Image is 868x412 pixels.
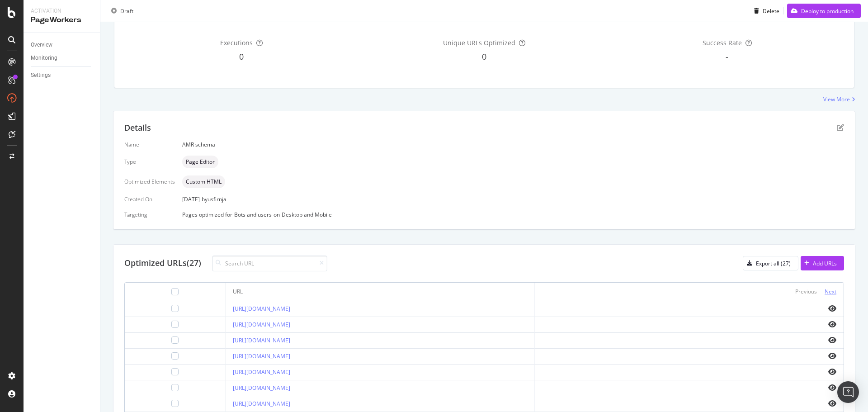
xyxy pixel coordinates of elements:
[837,124,844,131] div: pen-to-square
[124,257,201,269] div: Optimized URLs (27)
[801,256,844,270] button: Add URLs
[282,211,332,218] div: Desktop and Mobile
[801,7,854,14] div: Deploy to production
[182,141,844,148] div: AMR schema
[823,95,850,103] div: View More
[31,71,94,80] a: Settings
[186,159,215,165] span: Page Editor
[837,381,859,403] div: Open Intercom Messenger
[31,7,93,15] div: Activation
[743,256,798,270] button: Export all (27)
[787,4,861,18] button: Deploy to production
[795,286,817,297] button: Previous
[182,156,218,168] div: neutral label
[795,288,817,295] div: Previous
[756,260,791,267] div: Export all (27)
[124,195,175,203] div: Created On
[234,211,272,218] div: Bots and users
[233,288,243,296] div: URL
[828,400,836,407] i: eye
[233,384,290,392] a: [URL][DOMAIN_NAME]
[120,7,133,14] div: Draft
[124,211,175,218] div: Targeting
[124,141,175,148] div: Name
[482,51,486,62] span: 0
[212,256,327,271] input: Search URL
[750,4,779,18] button: Delete
[233,368,290,376] a: [URL][DOMAIN_NAME]
[443,38,515,47] span: Unique URLs Optimized
[825,288,836,295] div: Next
[182,175,225,188] div: neutral label
[233,305,290,313] a: [URL][DOMAIN_NAME]
[124,122,151,134] div: Details
[233,352,290,360] a: [URL][DOMAIN_NAME]
[239,51,244,62] span: 0
[186,179,222,185] span: Custom HTML
[825,286,836,297] button: Next
[31,71,51,80] div: Settings
[828,384,836,391] i: eye
[828,352,836,360] i: eye
[813,260,837,267] div: Add URLs
[726,51,728,62] span: -
[124,158,175,166] div: Type
[31,53,57,63] div: Monitoring
[31,40,52,50] div: Overview
[703,38,742,47] span: Success Rate
[233,400,290,407] a: [URL][DOMAIN_NAME]
[182,211,844,218] div: Pages optimized for on
[828,368,836,375] i: eye
[233,321,290,328] a: [URL][DOMAIN_NAME]
[182,195,844,203] div: [DATE]
[828,321,836,328] i: eye
[823,95,855,103] a: View More
[220,38,253,47] span: Executions
[202,195,226,203] div: by usfirnja
[763,7,779,14] div: Delete
[31,53,94,63] a: Monitoring
[828,336,836,344] i: eye
[828,305,836,312] i: eye
[124,178,175,185] div: Optimized Elements
[31,40,94,50] a: Overview
[31,15,93,25] div: PageWorkers
[233,336,290,344] a: [URL][DOMAIN_NAME]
